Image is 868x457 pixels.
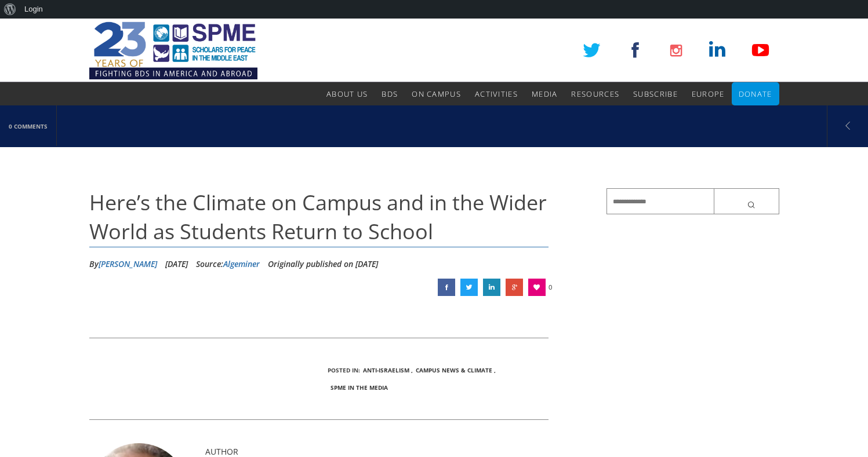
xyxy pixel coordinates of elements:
a: Anti-Israelism [363,366,409,374]
a: About Us [326,82,368,105]
li: By [89,255,157,273]
li: Originally published on [DATE] [268,255,378,273]
span: Activities [475,89,518,99]
a: Here’s the Climate on Campus and in the Wider World as Students Return to School [506,279,523,296]
a: Here’s the Climate on Campus and in the Wider World as Students Return to School [438,279,455,296]
span: Europe [692,89,725,99]
span: BDS [382,89,398,99]
a: Resources [571,82,619,105]
li: Posted In: [328,361,360,379]
a: Media [532,82,558,105]
li: [DATE] [165,255,188,273]
a: Here’s the Climate on Campus and in the Wider World as Students Return to School [483,279,500,296]
a: Campus News & Climate [416,366,492,374]
span: Resources [571,89,619,99]
span: About Us [326,89,368,99]
span: Media [532,89,558,99]
a: Algeminer [223,258,260,269]
span: Subscribe [633,89,678,99]
a: On Campus [412,82,461,105]
span: Here’s the Climate on Campus and in the Wider World as Students Return to School [89,188,547,246]
div: Source: [196,255,260,273]
a: BDS [382,82,398,105]
a: Activities [475,82,518,105]
img: SPME [89,19,257,82]
a: Here’s the Climate on Campus and in the Wider World as Students Return to School [460,279,478,296]
a: SPME in the Media [331,383,388,392]
span: 0 [549,279,552,296]
a: Subscribe [633,82,678,105]
span: AUTHOR [205,446,238,457]
a: Donate [739,82,772,105]
span: Donate [739,89,772,99]
span: On Campus [412,89,461,99]
a: [PERSON_NAME] [99,258,157,269]
a: Europe [692,82,725,105]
